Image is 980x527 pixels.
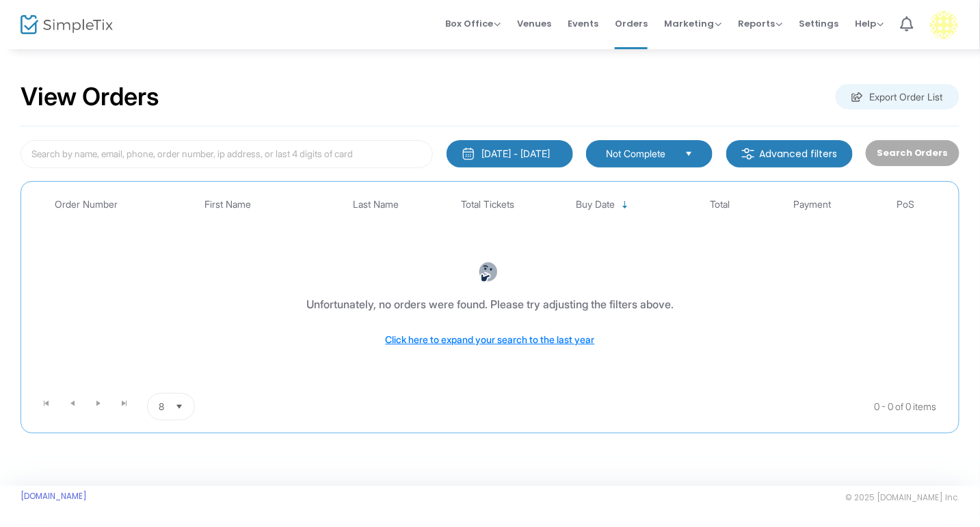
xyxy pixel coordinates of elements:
span: Box Office [445,17,501,30]
img: face-thinking.png [478,262,499,282]
kendo-pager-info: 0 - 0 of 0 items [331,393,937,420]
span: Marketing [664,17,721,30]
m-button: Advanced filters [726,140,853,167]
div: Unfortunately, no orders were found. Please try adjusting the filters above. [306,296,674,312]
button: Select [170,394,189,420]
div: Data table [28,189,952,388]
span: Venues [517,6,551,41]
a: [DOMAIN_NAME] [21,491,87,502]
span: Not Complete [606,147,674,161]
img: monthly [462,147,475,161]
span: Help [856,17,884,30]
span: First Name [204,199,251,211]
img: filter [741,147,755,161]
span: © 2025 [DOMAIN_NAME] Inc. [846,492,959,503]
span: Click here to expand your search to the last year [386,334,595,345]
button: Select [679,146,698,161]
div: [DATE] - [DATE] [482,147,551,161]
span: Reports [738,17,782,30]
span: Payment [794,199,832,211]
th: Total Tickets [441,189,534,221]
span: Events [568,6,598,41]
span: Settings [799,6,839,41]
span: Buy Date [577,199,615,211]
span: Last Name [354,199,399,211]
h2: View Orders [21,82,159,112]
span: PoS [897,199,914,211]
span: 8 [159,400,164,414]
span: Order Number [55,199,118,211]
span: Sortable [620,200,631,211]
th: Total [674,189,767,221]
span: Orders [615,6,648,41]
input: Search by name, email, phone, order number, ip address, or last 4 digits of card [21,140,433,168]
button: [DATE] - [DATE] [447,140,573,167]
